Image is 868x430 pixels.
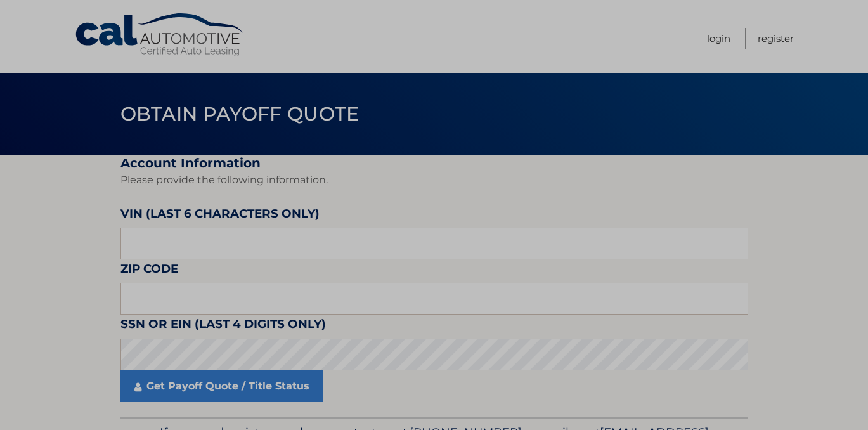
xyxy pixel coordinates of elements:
[758,28,794,49] a: Register
[120,155,748,171] h2: Account Information
[120,259,178,283] label: Zip Code
[120,102,360,126] span: Obtain Payoff Quote
[120,204,320,228] label: VIN (last 6 characters only)
[74,13,245,58] a: Cal Automotive
[120,315,326,338] label: SSN or EIN (last 4 digits only)
[707,28,730,49] a: Login
[120,171,748,189] p: Please provide the following information.
[120,370,323,402] a: Get Payoff Quote / Title Status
